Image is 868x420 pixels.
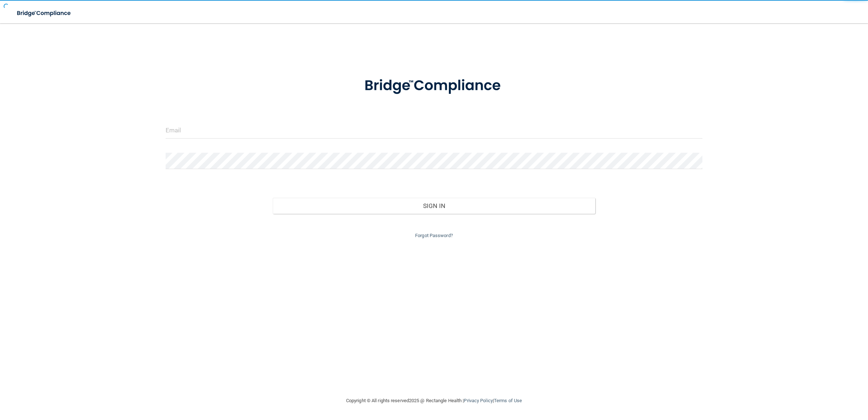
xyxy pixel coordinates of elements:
input: Email [166,122,702,139]
img: bridge_compliance_login_screen.278c3ca4.svg [349,67,519,105]
a: Privacy Policy [464,398,492,403]
button: Sign In [273,198,595,214]
img: bridge_compliance_login_screen.278c3ca4.svg [11,6,78,21]
a: Terms of Use [494,398,522,403]
a: Forgot Password? [415,233,453,238]
div: Copyright © All rights reserved 2025 @ Rectangle Health | | [301,389,567,412]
